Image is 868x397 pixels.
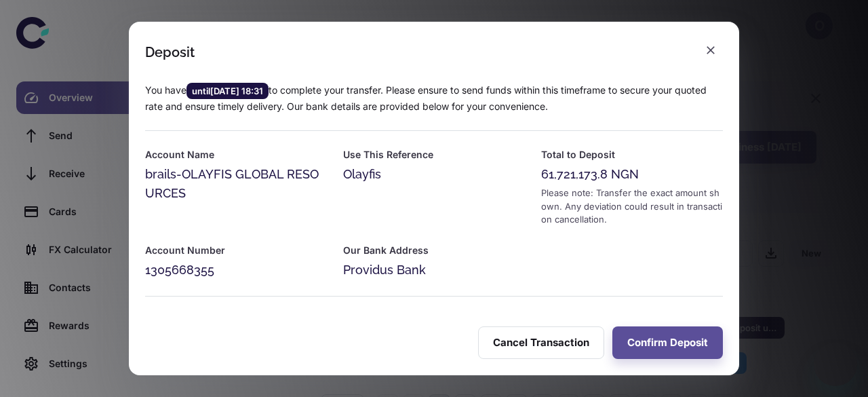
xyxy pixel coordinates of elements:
div: 1305668355 [145,261,327,280]
div: Olayfis [343,165,525,184]
h6: Account Number [145,243,327,258]
h6: Account Name [145,147,327,162]
p: You have to complete your transfer. Please ensure to send funds within this timeframe to secure y... [145,83,723,114]
div: brails-OLAYFIS GLOBAL RESOURCES [145,165,327,203]
h6: Total to Deposit [541,147,723,162]
div: Providus Bank [343,261,525,280]
span: until [DATE] 18:31 [186,84,269,98]
button: Confirm Deposit [612,326,723,359]
div: Please note: Transfer the exact amount shown. Any deviation could result in transaction cancellat... [541,187,723,227]
h6: Our Bank Address [343,243,525,258]
div: Deposit [145,44,195,60]
iframe: Button to launch messaging window [814,343,857,386]
h6: Use This Reference [343,147,525,162]
div: 61,721,173.8 NGN [541,165,723,184]
button: Cancel Transaction [478,326,604,359]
